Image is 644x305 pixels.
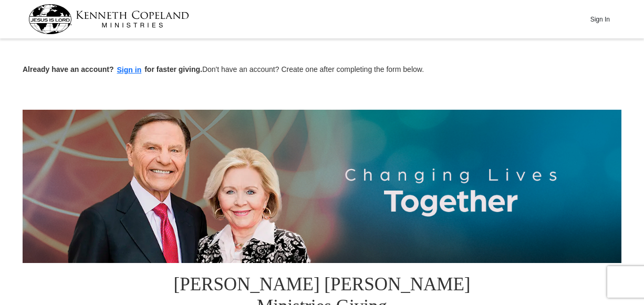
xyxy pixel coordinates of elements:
[114,64,145,76] button: Sign in
[23,65,202,73] strong: Already have an account? for faster giving.
[584,11,616,27] button: Sign In
[23,64,621,76] p: Don't have an account? Create one after completing the form below.
[28,4,189,34] img: kcm-header-logo.svg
